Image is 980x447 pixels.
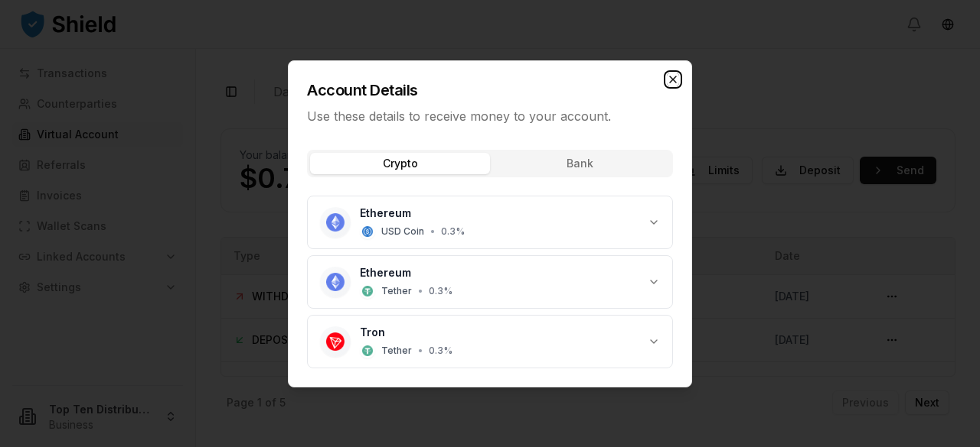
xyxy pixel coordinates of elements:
button: Crypto [310,153,490,174]
button: Bank [490,153,670,174]
button: TronTronTetherTether•0.3% [308,316,672,368]
img: Tether [362,345,373,356]
img: Ethereum [326,213,345,232]
img: Tron [326,332,345,351]
p: Use these details to receive money to your account. [307,107,673,125]
span: 0.3 % [429,345,452,357]
span: Tether [381,345,412,357]
button: EthereumEthereumUSD CoinUSD Coin•0.3% [308,196,672,248]
span: USD Coin [381,225,424,238]
span: Tron [360,325,385,340]
span: Ethereum [360,265,411,280]
img: Tether [362,286,373,296]
span: 0.3 % [441,225,465,238]
span: Tether [381,285,412,297]
h2: Account Details [307,79,673,101]
span: • [418,285,423,297]
span: • [418,345,423,357]
button: EthereumEthereumTetherTether•0.3% [308,256,672,308]
span: Ethereum [360,206,411,221]
span: • [430,225,435,238]
span: 0.3 % [429,285,452,297]
img: Ethereum [326,273,345,291]
img: USD Coin [362,226,373,237]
